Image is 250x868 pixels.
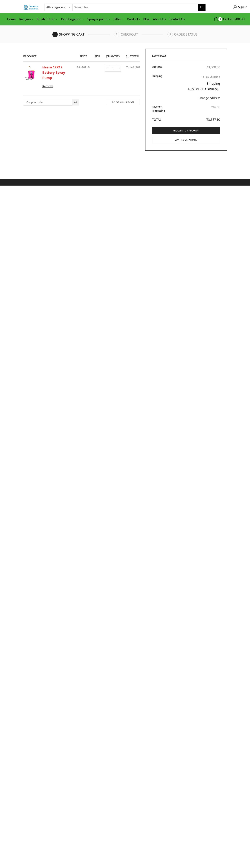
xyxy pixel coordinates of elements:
span: ₹ [211,104,213,110]
th: Shipping [152,72,175,103]
a: Continue shopping [152,136,220,144]
p: Shipping to . [178,81,220,92]
span: Sign in [237,5,247,10]
a: Proceed to checkout [152,127,220,134]
a: Clear shopping cart [106,99,140,105]
bdi: 3,500.00 [230,16,245,22]
a: 1 Cart ₹3,500.00 [209,16,245,23]
input: OK [72,99,79,106]
span: ₹ [206,117,208,123]
th: Product [23,49,75,61]
a: Heera 12X12 Battery Spray Pump [42,64,65,81]
th: Price [74,49,92,61]
span: Cart [222,17,229,22]
a: Change address [199,95,220,101]
a: Drip Irrigation [59,15,86,23]
strong: [STREET_ADDRESS] [191,86,219,92]
a: Remove [42,84,72,89]
a: Blog [142,15,151,23]
bdi: 87.50 [211,104,220,110]
img: Heera 12X12 Battery Spray Pump [23,65,38,80]
a: Sprayer pump [86,15,112,23]
input: Coupon code [23,99,79,106]
button: Search button [198,4,206,11]
span: ₹ [207,65,208,70]
h2: Cart totals [152,55,220,60]
th: Subtotal [152,63,175,72]
a: About Us [151,15,168,23]
span: ₹ [126,64,128,70]
span: ₹ [77,64,78,70]
span: ₹ [230,16,232,22]
bdi: 3,587.50 [206,117,220,123]
bdi: 3,500.00 [207,65,220,70]
a: Sign in [211,4,247,11]
span: 1 [218,17,222,21]
a: Products [125,15,142,23]
a: Home [5,15,18,23]
bdi: 3,500.00 [126,64,140,70]
input: Search for... [73,4,198,11]
th: Payment Processing [152,103,175,115]
a: Brush Cutter [35,15,59,23]
a: Raingun [18,15,35,23]
th: Subtotal [123,49,140,61]
th: Quantity [102,49,123,61]
bdi: 3,500.00 [77,64,90,70]
th: SKU [92,49,103,61]
th: Total [152,115,175,123]
label: To Pay Shipping [201,74,220,79]
input: Product quantity [109,65,117,72]
a: Filter [112,15,125,23]
a: Contact Us [168,15,187,23]
a: Checkout [114,32,167,37]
